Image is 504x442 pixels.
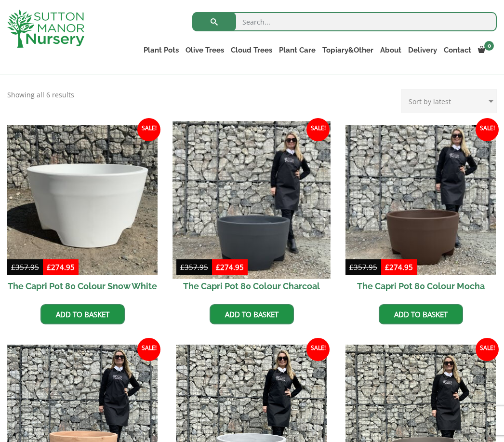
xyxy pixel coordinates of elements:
bdi: 274.95 [216,262,244,272]
select: Shop order [401,89,497,113]
span: Sale! [137,118,160,141]
a: Plant Pots [140,43,182,57]
bdi: 357.95 [11,262,39,272]
h2: The Capri Pot 80 Colour Mocha [345,275,496,297]
span: £ [385,262,389,272]
a: Add to basket: “The Capri Pot 80 Colour Charcoal” [210,304,294,324]
span: Sale! [306,118,330,141]
a: Cloud Trees [227,43,276,57]
a: 0 [475,43,497,57]
span: Sale! [476,338,499,361]
span: Sale! [476,118,499,141]
span: £ [349,262,354,272]
a: Olive Trees [182,43,227,57]
a: Sale! The Capri Pot 80 Colour Mocha [345,125,496,297]
span: £ [216,262,220,272]
a: About [377,43,405,57]
img: logo [7,10,84,48]
img: The Capri Pot 80 Colour Charcoal [172,121,331,279]
bdi: 274.95 [47,262,75,272]
a: Topiary&Other [319,43,377,57]
a: Contact [440,43,475,57]
p: Showing all 6 results [7,89,74,101]
a: Sale! The Capri Pot 80 Colour Charcoal [176,125,327,297]
bdi: 357.95 [180,262,208,272]
span: Sale! [306,338,330,361]
span: £ [180,262,185,272]
a: Plant Care [276,43,319,57]
a: Sale! The Capri Pot 80 Colour Snow White [7,125,158,297]
h2: The Capri Pot 80 Colour Snow White [7,275,158,297]
span: 0 [484,41,494,51]
bdi: 357.95 [349,262,377,272]
input: Search... [192,12,497,31]
span: £ [11,262,15,272]
h2: The Capri Pot 80 Colour Charcoal [176,275,327,297]
img: The Capri Pot 80 Colour Mocha [345,125,496,275]
img: The Capri Pot 80 Colour Snow White [7,125,158,275]
span: Sale! [137,338,160,361]
span: £ [47,262,51,272]
a: Delivery [405,43,440,57]
a: Add to basket: “The Capri Pot 80 Colour Mocha” [379,304,463,324]
a: Add to basket: “The Capri Pot 80 Colour Snow White” [40,304,125,324]
bdi: 274.95 [385,262,413,272]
